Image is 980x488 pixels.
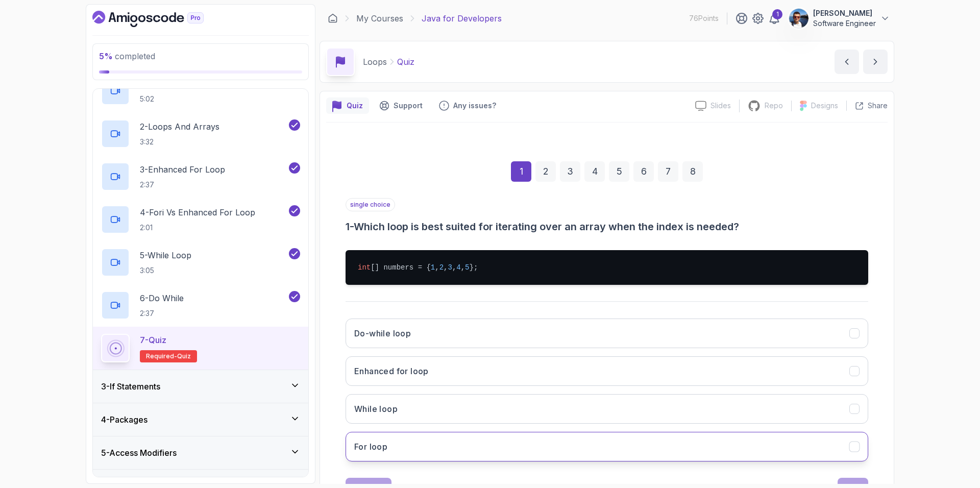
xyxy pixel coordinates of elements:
[99,51,113,61] span: 5 %
[356,12,403,25] a: My Courses
[99,51,155,61] span: completed
[146,352,177,360] span: Required-
[560,161,580,182] div: 3
[535,161,556,182] div: 2
[93,436,308,469] button: 5-Access Modifiers
[346,432,868,461] button: For loop
[448,263,452,272] span: 3
[140,249,191,261] p: 5 - While Loop
[326,97,369,114] button: quiz button
[633,161,654,182] div: 6
[346,198,395,211] p: single choice
[456,263,460,272] span: 4
[347,101,363,111] p: Quiz
[101,291,300,320] button: 6-Do While2:37
[584,161,605,182] div: 4
[140,94,183,104] p: 5:02
[346,356,868,386] button: Enhanced for loop
[140,223,255,233] p: 2:01
[689,13,719,23] p: 76 Points
[835,50,859,74] button: previous content
[363,56,387,68] p: Loops
[140,292,184,304] p: 6 - Do While
[765,101,783,111] p: Repo
[93,403,308,436] button: 4-Packages
[101,413,148,426] h3: 4 - Packages
[346,319,868,348] button: Do-while loop
[868,101,888,111] p: Share
[358,263,371,272] span: int
[431,263,435,272] span: 1
[346,250,868,285] pre: [] numbers = { , , , , };
[710,101,731,111] p: Slides
[433,97,502,114] button: Feedback button
[328,13,338,23] a: Dashboard
[140,163,225,176] p: 3 - Enhanced For Loop
[101,447,177,459] h3: 5 - Access Modifiers
[92,11,227,27] a: Dashboard
[465,263,469,272] span: 5
[140,120,219,133] p: 2 - Loops And Arrays
[511,161,531,182] div: 1
[789,8,890,29] button: user profile image[PERSON_NAME]Software Engineer
[422,12,502,25] p: Java for Developers
[346,219,868,234] h3: 1 - Which loop is best suited for iterating over an array when the index is needed?
[140,265,191,276] p: 3:05
[768,12,780,25] a: 1
[101,334,300,362] button: 7-QuizRequired-quiz
[140,308,184,319] p: 2:37
[101,380,160,393] h3: 3 - If Statements
[354,403,398,415] h3: While loop
[772,9,782,19] div: 1
[354,441,387,453] h3: For loop
[101,77,300,105] button: 1-For Loop5:02
[682,161,703,182] div: 8
[354,365,429,377] h3: Enhanced for loop
[453,101,496,111] p: Any issues?
[140,334,166,346] p: 7 - Quiz
[101,248,300,277] button: 5-While Loop3:05
[140,180,225,190] p: 2:37
[813,18,876,29] p: Software Engineer
[346,394,868,424] button: While loop
[658,161,678,182] div: 7
[140,206,255,218] p: 4 - Fori vs Enhanced For Loop
[373,97,429,114] button: Support button
[813,8,876,18] p: [PERSON_NAME]
[177,352,191,360] span: quiz
[394,101,423,111] p: Support
[354,327,411,339] h3: Do-while loop
[101,205,300,234] button: 4-Fori vs Enhanced For Loop2:01
[609,161,629,182] div: 5
[811,101,838,111] p: Designs
[140,137,219,147] p: 3:32
[397,56,414,68] p: Quiz
[846,101,888,111] button: Share
[101,162,300,191] button: 3-Enhanced For Loop2:37
[101,119,300,148] button: 2-Loops And Arrays3:32
[863,50,888,74] button: next content
[789,9,808,28] img: user profile image
[93,370,308,403] button: 3-If Statements
[439,263,444,272] span: 2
